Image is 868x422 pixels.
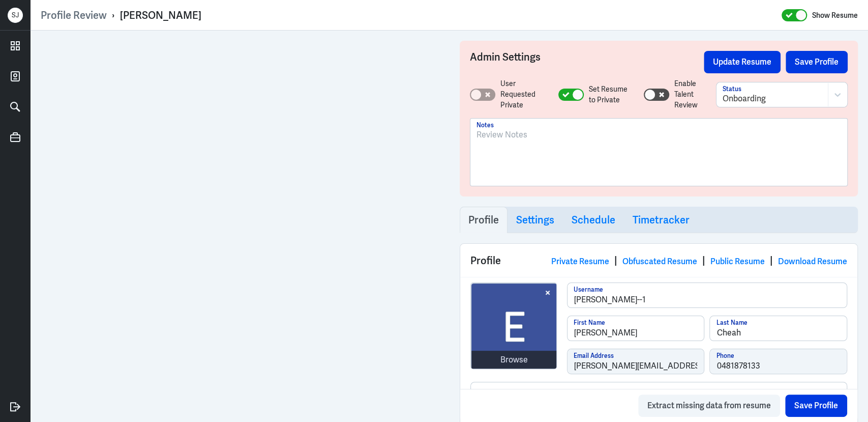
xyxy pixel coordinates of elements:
iframe: https://ppcdn.hiredigital.com/register/85c33b12/resumes/550617086/Hire_Digital_Account_Manager_Re... [41,41,439,412]
input: Username [567,283,847,307]
a: Obfuscated Resume [622,256,697,267]
button: Update Resume [704,51,781,73]
label: Enable Talent Review [674,78,716,110]
input: Phone [710,349,847,374]
div: Browse [500,354,528,366]
a: Download Resume [778,256,847,267]
a: Private Resume [551,256,609,267]
label: Set Resume to Private [589,84,633,105]
button: Save Profile [785,395,847,417]
h3: Timetracker [633,214,690,226]
input: Headline [471,382,847,407]
div: [PERSON_NAME] [120,9,201,22]
div: S J [8,8,23,23]
div: Profile [460,244,858,277]
label: Show Resume [812,9,858,22]
input: Email Address [567,349,704,374]
button: Extract missing data from resume [638,395,780,417]
p: › [107,9,120,22]
input: First Name [567,316,704,341]
h3: Profile [468,214,499,226]
label: User Requested Private [500,78,549,110]
h3: Schedule [572,214,615,226]
button: Save Profile [786,51,848,73]
input: Last Name [710,316,847,341]
a: Public Resume [710,256,765,267]
img: avatar.jpg [471,284,557,369]
h3: Settings [516,214,554,226]
div: | | | [551,253,847,268]
a: Profile Review [41,9,107,22]
h3: Admin Settings [470,51,704,73]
